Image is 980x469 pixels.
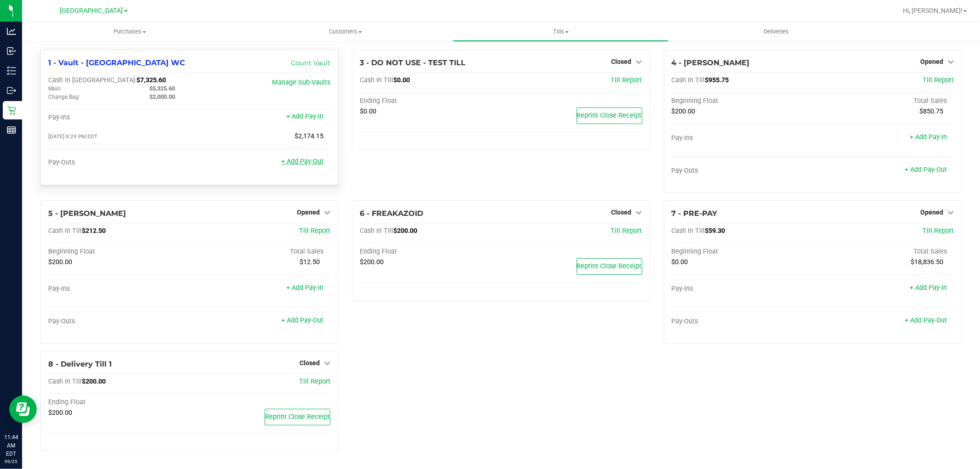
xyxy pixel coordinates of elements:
div: Pay-Ins [48,285,189,293]
span: $200.00 [48,409,72,417]
span: [DATE] 8:29 PM EDT [48,133,97,140]
inline-svg: Analytics [7,27,16,36]
a: Till Report [611,227,642,235]
span: $7,325.60 [136,76,166,84]
span: Main: [48,85,62,92]
a: + Add Pay-Out [905,166,947,174]
a: Manage Sub-Vaults [272,79,330,86]
span: Cash In Till [360,227,393,235]
span: Cash In Till [48,227,82,235]
span: 3 - DO NOT USE - TEST TILL [360,58,465,67]
a: + Add Pay-In [286,113,323,120]
div: Pay-Ins [48,113,189,122]
span: $5,325.60 [149,85,175,92]
div: Pay-Outs [48,317,189,326]
div: Pay-Outs [48,158,189,167]
span: $0.00 [672,258,688,266]
div: Pay-Ins [672,285,813,293]
a: Customers [238,22,453,41]
div: Ending Float [360,97,501,105]
div: Ending Float [48,398,189,407]
span: $0.00 [360,107,376,115]
span: Cash In Till [360,76,393,84]
span: Hi, [PERSON_NAME]! [903,7,963,14]
iframe: Resource center [9,396,37,423]
a: Tills [453,22,668,41]
span: Closed [612,58,632,65]
span: 7 - PRE-PAY [672,209,718,218]
span: [GEOGRAPHIC_DATA] [60,7,123,15]
span: 8 - Delivery Till 1 [48,360,112,368]
span: 4 - [PERSON_NAME] [672,58,750,67]
div: Total Sales [813,97,954,105]
a: Till Report [299,378,330,385]
div: Beginning Float [672,97,813,105]
span: 1 - Vault - [GEOGRAPHIC_DATA] WC [48,58,185,67]
span: Purchases [22,28,238,36]
a: Deliveries [668,22,884,41]
button: Reprint Close Receipt [577,107,642,124]
span: Till Report [299,227,330,235]
button: Reprint Close Receipt [265,409,330,425]
inline-svg: Inventory [7,66,16,75]
span: Reprint Close Receipt [577,112,642,119]
inline-svg: Retail [7,106,16,115]
a: + Add Pay-In [910,284,947,292]
span: $200.00 [672,107,696,115]
span: $12.50 [300,258,320,266]
span: Cash In Till [48,378,82,385]
div: Total Sales [189,248,330,256]
span: Reprint Close Receipt [265,413,330,421]
a: + Add Pay-In [286,284,323,292]
span: Customers [238,28,453,36]
div: Pay-Outs [672,167,813,175]
a: Till Report [923,76,954,84]
span: Cash In Till [672,227,705,235]
button: Reprint Close Receipt [577,258,642,275]
a: Till Report [611,76,642,84]
a: + Add Pay-Out [905,316,947,324]
span: 6 - FREAKAZOID [360,209,423,218]
span: $0.00 [393,76,410,84]
div: Beginning Float [672,248,813,256]
div: Beginning Float [48,248,189,256]
span: Closed [612,209,632,216]
inline-svg: Outbound [7,86,16,95]
span: Deliveries [751,28,801,36]
span: $2,000.00 [149,93,175,100]
span: $200.00 [82,378,106,385]
inline-svg: Inbound [7,46,16,56]
a: Till Report [923,227,954,235]
span: Reprint Close Receipt [577,262,642,270]
span: $200.00 [393,227,417,235]
span: Change Bag: [48,94,80,100]
span: 5 - [PERSON_NAME] [48,209,126,218]
a: + Add Pay-Out [281,316,323,324]
span: Cash In Till [672,76,705,84]
span: Cash In [GEOGRAPHIC_DATA]: [48,76,136,84]
span: $200.00 [360,258,384,266]
div: Total Sales [813,248,954,256]
a: Count Vault [291,59,330,67]
span: $200.00 [48,258,72,266]
span: $18,836.50 [911,258,943,266]
a: Purchases [22,22,238,41]
span: $850.75 [919,107,943,115]
span: $2,174.15 [295,132,323,140]
inline-svg: Reports [7,125,16,135]
div: Ending Float [360,248,501,256]
p: 09/25 [4,458,18,465]
span: $955.75 [705,76,729,84]
span: Opened [297,209,320,216]
a: + Add Pay-Out [281,158,323,165]
span: Opened [920,58,943,65]
p: 11:44 AM EDT [4,433,18,458]
div: Pay-Outs [672,317,813,326]
span: $59.30 [705,227,725,235]
span: Opened [920,209,943,216]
